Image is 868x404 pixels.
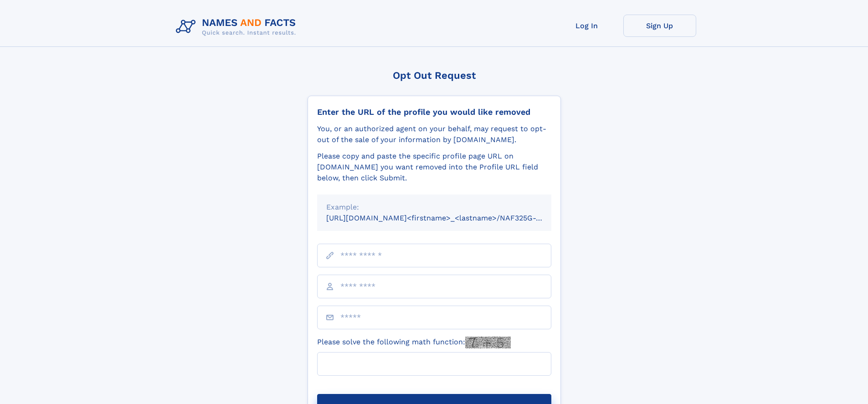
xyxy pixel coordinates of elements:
[317,151,551,184] div: Please copy and paste the specific profile page URL on [DOMAIN_NAME] you want removed into the Pr...
[317,337,511,348] label: Please solve the following math function:
[317,123,551,145] div: You, or an authorized agent on your behalf, may request to opt-out of the sale of your informatio...
[623,15,696,37] a: Sign Up
[317,107,551,117] div: Enter the URL of the profile you would like removed
[550,15,623,37] a: Log In
[308,70,561,81] div: Opt Out Request
[326,214,569,222] small: [URL][DOMAIN_NAME]<firstname>_<lastname>/NAF325G-xxxxxxxx
[172,15,303,39] img: Logo Names and Facts
[326,202,542,213] div: Example:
